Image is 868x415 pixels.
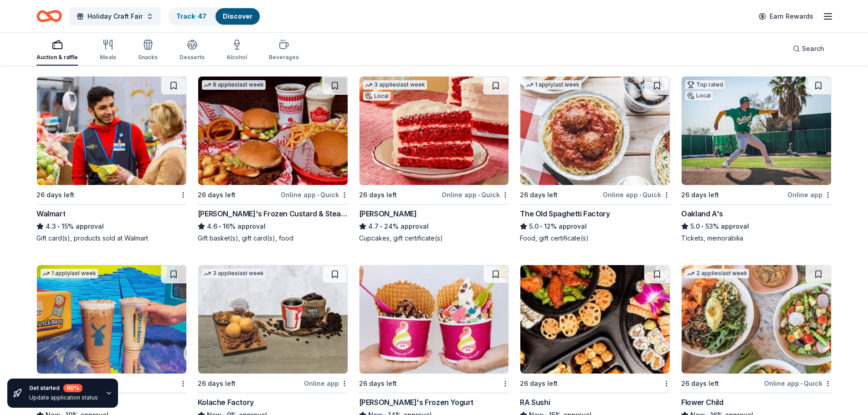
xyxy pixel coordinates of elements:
[281,189,348,200] div: Online app Quick
[681,208,723,219] div: Oakland A's
[681,76,832,243] a: Image for Oakland A'sTop ratedLocal26 days leftOnline appOakland A's5.0•53% approvalTickets, memo...
[529,221,539,232] span: 5.0
[681,234,832,243] div: Tickets, memorabilia
[368,221,379,232] span: 4.7
[57,223,60,230] span: •
[269,54,299,61] div: Beverages
[198,397,254,408] div: Kolache Factory
[36,54,78,61] div: Auction & raffle
[198,77,348,185] img: Image for Freddy's Frozen Custard & Steakburgers
[359,221,509,232] div: 24% approval
[207,221,217,232] span: 4.6
[198,265,348,374] img: Image for Kolache Factory
[269,36,299,66] button: Beverages
[180,36,205,66] button: Desserts
[520,234,670,243] div: Food, gift certificate(s)
[100,54,116,61] div: Meals
[520,397,550,408] div: RA Sushi
[359,234,509,243] div: Cupcakes, gift certificate(s)
[690,221,700,232] span: 5.0
[380,223,382,230] span: •
[802,43,824,54] span: Search
[37,265,186,374] img: Image for Dutch Bros Coffee
[520,221,670,232] div: 12% approval
[359,208,417,219] div: [PERSON_NAME]
[702,223,704,230] span: •
[36,221,187,232] div: 15% approval
[801,380,802,387] span: •
[36,190,74,200] div: 26 days left
[682,265,831,374] img: Image for Flower Child
[198,190,236,200] div: 26 days left
[29,384,98,392] div: Get started
[226,54,247,61] div: Alcohol
[36,36,78,66] button: Auction & raffle
[223,12,252,20] a: Discover
[787,189,832,200] div: Online app
[359,76,509,243] a: Image for Susie Cakes3 applieslast weekLocal26 days leftOnline app•Quick[PERSON_NAME]4.7•24% appr...
[685,91,713,100] div: Local
[37,77,186,185] img: Image for Walmart
[317,191,319,199] span: •
[304,378,348,389] div: Online app
[198,378,236,389] div: 26 days left
[36,234,187,243] div: Gift card(s), products sold at Walmart
[63,384,82,392] div: 80 %
[359,378,397,389] div: 26 days left
[219,223,221,230] span: •
[168,7,261,26] button: Track· 47Discover
[442,189,509,200] div: Online app Quick
[786,40,832,58] button: Search
[363,92,390,101] div: Local
[603,189,670,200] div: Online app Quick
[198,76,348,243] a: Image for Freddy's Frozen Custard & Steakburgers8 applieslast week26 days leftOnline app•Quick[PE...
[360,77,509,185] img: Image for Susie Cakes
[198,234,348,243] div: Gift basket(s), gift card(s), food
[202,80,266,90] div: 8 applies last week
[176,12,206,20] a: Track· 47
[29,394,98,401] div: Update application status
[46,221,56,232] span: 4.3
[36,76,187,243] a: Image for Walmart26 days leftWalmart4.3•15% approvalGift card(s), products sold at Walmart
[540,223,543,230] span: •
[180,54,205,61] div: Desserts
[681,190,719,200] div: 26 days left
[639,191,641,199] span: •
[685,269,749,278] div: 2 applies last week
[681,378,719,389] div: 26 days left
[36,208,65,219] div: Walmart
[138,36,158,66] button: Snacks
[520,208,610,219] div: The Old Spaghetti Factory
[226,36,247,66] button: Alcohol
[764,378,832,389] div: Online app Quick
[520,190,558,200] div: 26 days left
[41,269,98,278] div: 1 apply last week
[520,265,670,374] img: Image for RA Sushi
[198,208,348,219] div: [PERSON_NAME]'s Frozen Custard & Steakburgers
[360,265,509,374] img: Image for Menchie's Frozen Yogurt
[682,77,831,185] img: Image for Oakland A's
[202,269,266,278] div: 3 applies last week
[36,5,62,27] a: Home
[524,80,581,90] div: 1 apply last week
[87,11,143,22] span: Holiday Craft Fair
[520,378,558,389] div: 26 days left
[359,397,473,408] div: [PERSON_NAME]'s Frozen Yogurt
[685,80,725,89] div: Top rated
[520,76,670,243] a: Image for The Old Spaghetti Factory1 applylast week26 days leftOnline app•QuickThe Old Spaghetti ...
[753,8,819,25] a: Earn Rewards
[69,7,161,26] button: Holiday Craft Fair
[138,54,158,61] div: Snacks
[198,221,348,232] div: 16% approval
[478,191,480,199] span: •
[520,77,670,185] img: Image for The Old Spaghetti Factory
[681,397,723,408] div: Flower Child
[681,221,832,232] div: 53% approval
[363,80,427,90] div: 3 applies last week
[100,36,116,66] button: Meals
[359,190,397,200] div: 26 days left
